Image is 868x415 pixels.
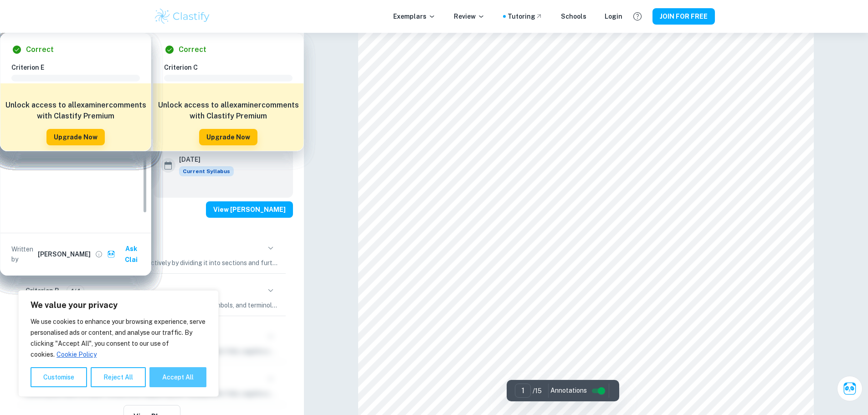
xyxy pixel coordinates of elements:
button: JOIN FOR FREE [652,8,715,25]
button: Ask Clai [105,241,147,268]
h5: Examiner's summary [15,221,289,235]
h6: Correct [179,44,206,55]
a: Schools [561,11,586,21]
h6: Criterion E [11,62,147,72]
button: View [PERSON_NAME] [206,201,293,218]
p: / 15 [533,386,542,396]
img: clai.svg [107,250,116,259]
button: Reject All [91,367,146,387]
p: Review [454,11,485,21]
h6: Correct [26,44,54,55]
h6: Unlock access to all examiner comments with Clastify Premium [5,100,146,122]
p: The student has organized their work effectively by dividing it into sections and further subdivi... [26,258,278,268]
button: Upgrade Now [199,129,257,145]
p: We use cookies to enhance your browsing experience, serve personalised ads or content, and analys... [31,316,206,360]
span: Current Syllabus [179,166,234,176]
span: 4/4 [67,287,84,295]
p: Exemplars [393,11,436,21]
h6: Criterion C [164,62,300,72]
button: Upgrade Now [46,129,105,145]
a: Cookie Policy [56,350,97,359]
h6: Criterion B [26,286,59,296]
button: Help and Feedback [630,9,645,24]
img: Clastify logo [154,7,211,26]
h6: Unlock access to all examiner comments with Clastify Premium [158,100,299,122]
p: We value your privacy [31,300,206,311]
span: Annotations [550,386,587,395]
button: View full profile [92,248,105,261]
div: We value your privacy [18,290,219,397]
h6: [PERSON_NAME] [38,249,91,259]
a: Tutoring [508,11,543,21]
div: This exemplar is based on the current syllabus. Feel free to refer to it for inspiration/ideas wh... [179,166,234,176]
h6: [DATE] [179,154,226,164]
a: Login [605,11,622,21]
button: Ask Clai [837,376,863,401]
p: Written by [11,244,36,264]
button: Customise [31,367,87,387]
button: Accept All [149,367,206,387]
